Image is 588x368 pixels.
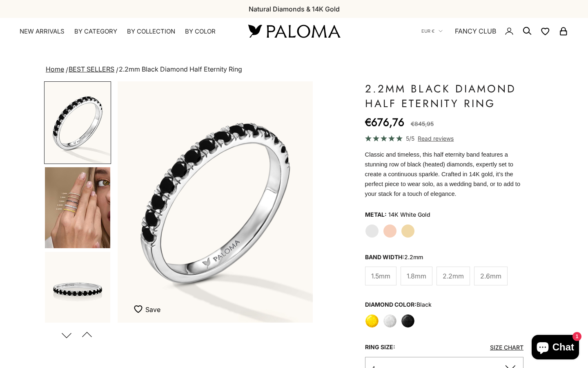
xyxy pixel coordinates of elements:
[365,134,523,143] a: 5/5 Read reviews
[44,166,111,249] button: Go to item 4
[365,298,432,311] legend: Diamond Color:
[20,27,65,36] a: NEW ARRIVALS
[118,81,313,323] img: #WhiteGold
[69,65,114,73] a: BEST SELLERS
[421,27,434,35] span: EUR €
[455,26,496,36] a: FANCY CLUB
[134,305,145,313] img: wishlist
[443,271,464,281] span: 2.2mm
[406,134,414,143] span: 5/5
[411,119,434,129] compare-at-price: €845,95
[365,251,423,263] legend: Band Width:
[365,151,521,197] span: Classic and timeless, this half eternity band features a stunning row of black (heated) diamonds,...
[418,134,454,143] span: Read reviews
[529,335,581,361] inbox-online-store-chat: Shopify online store chat
[407,271,426,281] span: 1.8mm
[46,65,64,73] a: Home
[74,27,117,36] summary: By Category
[404,254,423,260] variant-option-value: 2.2mm
[371,271,390,281] span: 1.5mm
[118,81,313,323] div: Item 1 of 21
[45,252,110,333] img: #WhiteGold
[388,209,430,221] variant-option-value: 14K White Gold
[421,18,568,44] nav: Secondary navigation
[365,209,387,221] legend: Metal:
[365,81,523,111] h1: 2.2mm Black Diamond Half Eternity Ring
[480,271,501,281] span: 2.6mm
[416,301,432,308] variant-option-value: black
[44,251,111,334] button: Go to item 5
[127,27,175,36] summary: By Collection
[45,167,110,248] img: #YellowGold #WhiteGold #RoseGold
[20,27,229,36] nav: Primary navigation
[44,64,544,75] nav: breadcrumbs
[365,114,404,130] sale-price: €676,76
[44,81,111,164] button: Go to item 1
[134,305,160,314] button: Save
[490,344,523,351] a: Size Chart
[421,27,443,35] button: EUR €
[119,65,242,73] span: 2.2mm Black Diamond Half Eternity Ring
[45,82,110,163] img: #WhiteGold
[185,27,216,36] summary: By Color
[249,4,340,14] p: Natural Diamonds & 14K Gold
[365,341,395,353] legend: Ring Size:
